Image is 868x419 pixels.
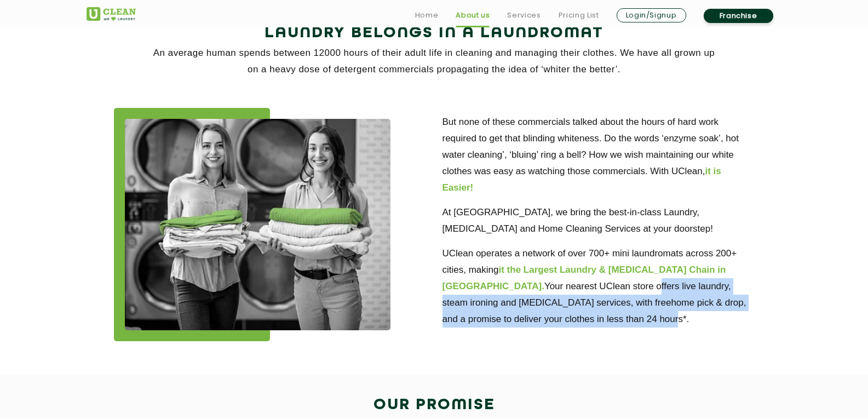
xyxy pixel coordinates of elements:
img: UClean Laundry and Dry Cleaning [87,7,136,21]
b: it the Largest Laundry & [MEDICAL_DATA] Chain in [GEOGRAPHIC_DATA]. [442,265,726,291]
a: Login/Signup [617,8,686,22]
a: Franchise [704,9,773,23]
a: About us [456,9,490,22]
p: UClean operates a network of over 700+ mini laundromats across 200+ cities, making Your nearest U... [442,245,755,328]
p: But none of these commercials talked about the hours of hard work required to get that blinding w... [442,114,755,196]
h2: Laundry Belongs in a Laundromat [87,20,782,47]
p: At [GEOGRAPHIC_DATA], we bring the best-in-class Laundry, [MEDICAL_DATA] and Home Cleaning Servic... [442,204,755,237]
h2: Our Promise [87,392,782,418]
p: An average human spends between 12000 hours of their adult life in cleaning and managing their cl... [87,45,782,78]
b: it is Easier! [442,166,721,193]
a: Services [507,9,541,22]
img: about_img_11zon.webp [125,119,390,330]
a: Pricing List [559,9,599,22]
a: Home [415,9,439,22]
